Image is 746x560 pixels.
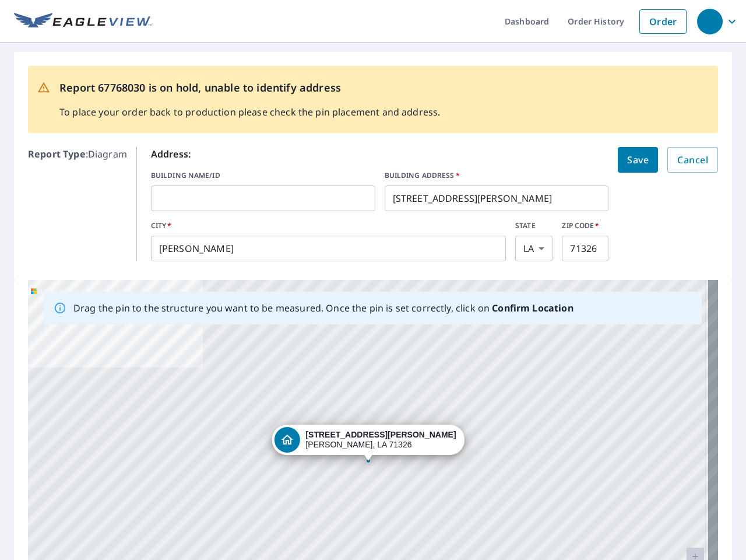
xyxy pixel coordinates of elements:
span: Cancel [677,152,708,168]
button: Save [618,147,658,173]
p: To place your order back to production please check the pin placement and address. [59,105,440,119]
label: BUILDING ADDRESS [385,170,609,181]
a: Order [639,9,687,34]
p: : Diagram [28,147,127,261]
em: LA [523,243,534,254]
div: [PERSON_NAME], LA 71326 [305,430,456,450]
label: CITY [151,220,506,231]
strong: [STREET_ADDRESS][PERSON_NAME] [305,430,456,439]
label: ZIP CODE [562,220,608,231]
p: Address: [151,147,609,161]
span: Save [627,152,649,168]
img: EV Logo [14,13,152,30]
p: Drag the pin to the structure you want to be measured. Once the pin is set correctly, click on [73,301,573,315]
label: BUILDING NAME/ID [151,170,375,181]
b: Report Type [28,148,86,160]
div: Dropped pin, building 1, Residential property, 275 Ferguson Rd Clayton, LA 71326 [272,425,464,461]
button: Cancel [667,147,718,173]
label: STATE [515,220,553,231]
b: Confirm Location [492,302,573,314]
p: Report 67768030 is on hold, unable to identify address [59,80,440,96]
div: LA [515,236,553,261]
